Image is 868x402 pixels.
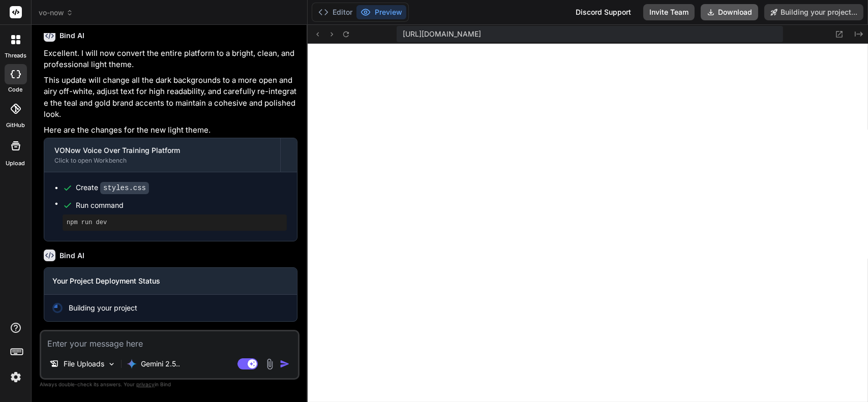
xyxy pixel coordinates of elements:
p: File Uploads [64,359,104,369]
img: attachment [264,358,276,370]
button: Invite Team [643,4,695,20]
div: Discord Support [570,4,637,20]
span: Run command [76,200,287,210]
p: Here are the changes for the new light theme. [44,125,297,136]
h6: Bind AI [59,30,84,41]
button: Preview [356,5,406,19]
code: styles.css [100,182,149,194]
iframe: Preview [308,44,868,402]
span: privacy [136,381,155,387]
button: VONow Voice Over Training PlatformClick to open Workbench [44,138,280,172]
img: icon [280,359,290,369]
h3: Your Project Deployment Status [52,276,289,286]
div: Click to open Workbench [54,157,270,165]
label: code [9,85,23,94]
button: Download [701,4,758,20]
div: VONow Voice Over Training Platform [54,145,270,156]
img: settings [7,368,24,386]
p: Always double-check its answers. Your in Bind [40,380,300,389]
span: [URL][DOMAIN_NAME] [403,29,481,39]
h6: Bind AI [59,251,84,261]
label: GitHub [6,121,25,130]
span: Building your project [69,303,137,313]
button: Editor [314,5,356,19]
img: Pick Models [107,360,116,368]
div: Create [76,182,149,193]
p: Excellent. I will now convert the entire platform to a bright, clean, and professional light theme. [44,48,297,71]
pre: npm run dev [67,219,283,227]
span: vo-now [39,8,73,18]
img: Gemini 2.5 Pro [127,359,137,369]
p: Gemini 2.5.. [141,359,180,369]
label: Upload [6,159,25,168]
label: threads [5,51,26,60]
button: Building your project... [764,4,863,20]
p: This update will change all the dark backgrounds to a more open and airy off-white, adjust text f... [44,75,297,120]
